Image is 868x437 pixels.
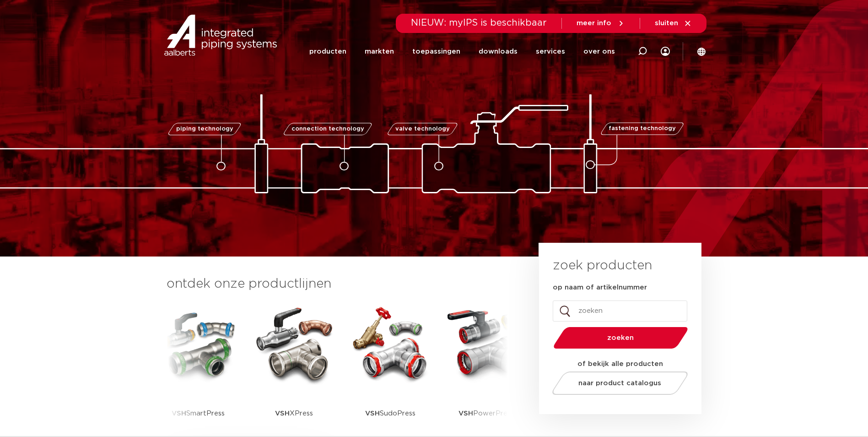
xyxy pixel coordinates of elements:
[458,410,473,417] strong: VSH
[577,20,611,27] span: meer info
[412,33,460,70] a: toepassingen
[167,275,508,293] h3: ontdek onze productlijnen
[553,257,652,275] h3: zoek producten
[550,326,691,350] button: zoeken
[577,361,663,367] strong: of bekijk alle producten
[291,126,364,132] span: connection technology
[172,410,186,417] strong: VSH
[479,33,518,70] a: downloads
[536,33,565,70] a: services
[550,371,690,395] a: naar product catalogus
[365,33,394,70] a: markten
[275,410,290,417] strong: VSH
[578,380,661,387] span: naar product catalogus
[655,19,692,27] a: sluiten
[577,334,664,341] span: zoeken
[583,33,615,70] a: over ons
[655,20,678,27] span: sluiten
[176,126,233,132] span: piping technology
[553,283,647,292] label: op naam of artikelnummer
[661,33,670,70] div: my IPS
[309,33,346,70] a: producten
[395,126,450,132] span: valve technology
[411,18,547,27] span: NIEUW: myIPS is beschikbaar
[309,33,615,70] nav: Menu
[609,126,676,132] span: fastening technology
[553,300,687,322] input: zoeken
[365,410,380,417] strong: VSH
[577,19,625,27] a: meer info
